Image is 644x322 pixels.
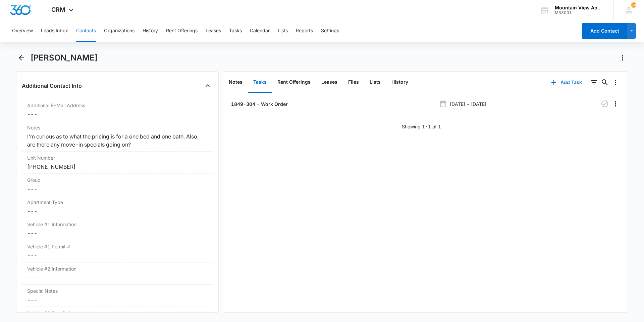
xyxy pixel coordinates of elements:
label: Notes [27,124,208,131]
label: Vehicle #1 Information [27,221,208,228]
button: Rent Offerings [166,20,198,42]
div: account name [555,5,604,10]
dd: --- [27,185,208,193]
button: Rent Offerings [272,72,316,93]
span: CRM [51,6,65,13]
button: Reports [296,20,313,42]
button: Tasks [248,72,272,93]
span: 30 [631,2,636,8]
button: Contacts [76,20,96,42]
button: Settings [321,20,339,42]
h4: Additional Contact Info [22,82,82,90]
label: Apartment Type [27,199,208,206]
label: Additional E-Mail Address [27,102,208,109]
label: Vehicle #1 Permit # [27,243,208,250]
div: Unit Number[PHONE_NUMBER] [22,152,213,174]
button: History [386,72,414,93]
button: Overflow Menu [610,77,621,88]
button: Organizations [104,20,135,42]
label: Group [27,176,208,184]
dd: --- [27,110,208,118]
div: Vehicle #2 Information--- [22,263,213,285]
div: account id [555,10,604,15]
button: History [143,20,158,42]
dd: --- [27,207,208,215]
button: Calendar [250,20,270,42]
button: Filters [589,77,599,88]
label: Special Notes [27,287,208,294]
dd: --- [27,229,208,237]
div: Apartment Type--- [22,196,213,218]
a: 1849-304 - Work Order [230,100,288,108]
div: I'm curious as to what the pricing is for a one bed and one bath. Also, are there any move-in spe... [27,132,208,149]
button: Close [202,80,213,91]
button: Actions [617,52,628,63]
div: NotesI'm curious as to what the pricing is for a one bed and one bath. Also, are there any move-i... [22,121,213,152]
button: Lists [278,20,288,42]
div: notifications count [631,2,636,8]
div: Vehicle #1 Permit #--- [22,240,213,263]
dd: --- [27,274,208,282]
dd: --- [27,296,208,304]
label: Vehicle #2 Permit # [27,310,208,317]
p: Showing 1-1 of 1 [402,123,441,130]
p: [DATE] - [DATE] [450,100,486,108]
button: Files [343,72,364,93]
div: Additional E-Mail Address--- [22,99,213,121]
div: Group--- [22,174,213,196]
button: Notes [223,72,248,93]
button: Add Contact [582,23,627,39]
button: Leases [316,72,343,93]
div: Special Notes--- [22,285,213,307]
button: Back [16,52,26,63]
button: Lists [364,72,386,93]
button: Tasks [229,20,242,42]
button: Add Task [544,74,589,90]
button: Overflow Menu [610,98,621,109]
label: Vehicle #2 Information [27,265,208,272]
dd: --- [27,251,208,259]
button: Leads Inbox [41,20,68,42]
div: [PHONE_NUMBER] [27,163,208,171]
label: Unit Number [27,154,208,161]
h1: [PERSON_NAME] [31,53,98,63]
button: Leases [206,20,221,42]
button: Search... [599,77,610,88]
button: Overview [12,20,33,42]
div: Vehicle #1 Information--- [22,218,213,240]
